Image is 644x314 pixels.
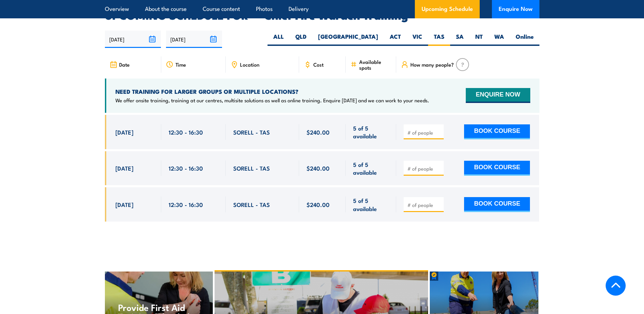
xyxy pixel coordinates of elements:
[464,161,530,176] button: BOOK COURSE
[428,33,450,46] label: TAS
[115,164,133,172] span: [DATE]
[169,164,203,172] span: 12:30 - 16:30
[105,31,161,48] input: From date
[353,160,389,176] span: 5 of 5 available
[312,33,384,46] label: [GEOGRAPHIC_DATA]
[407,202,441,208] input: # of people
[166,31,222,48] input: To date
[233,128,270,136] span: SORELL - TAS
[466,88,530,103] button: ENQUIRE NOW
[115,128,133,136] span: [DATE]
[407,33,428,46] label: VIC
[290,33,312,46] label: QLD
[464,197,530,212] button: BOOK COURSE
[359,59,391,70] span: Available spots
[115,200,133,208] span: [DATE]
[176,62,186,67] span: Time
[307,200,330,208] span: $240.00
[470,33,489,46] label: NT
[169,128,203,136] span: 12:30 - 16:30
[464,124,530,139] button: BOOK COURSE
[407,165,441,172] input: # of people
[169,200,203,208] span: 12:30 - 16:30
[307,164,330,172] span: $240.00
[407,129,441,136] input: # of people
[353,124,389,140] span: 5 of 5 available
[410,62,454,67] span: How many people?
[233,164,270,172] span: SORELL - TAS
[119,62,130,67] span: Date
[313,62,324,67] span: Cost
[353,196,389,212] span: 5 of 5 available
[384,33,407,46] label: ACT
[307,128,330,136] span: $240.00
[115,88,429,95] h4: NEED TRAINING FOR LARGER GROUPS OR MULTIPLE LOCATIONS?
[510,33,539,46] label: Online
[115,97,429,104] p: We offer onsite training, training at our centres, multisite solutions as well as online training...
[105,10,539,20] h2: UPCOMING SCHEDULE FOR - "Chief Fire Warden Training"
[489,33,510,46] label: WA
[450,33,470,46] label: SA
[240,62,259,67] span: Location
[268,33,290,46] label: ALL
[233,200,270,208] span: SORELL - TAS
